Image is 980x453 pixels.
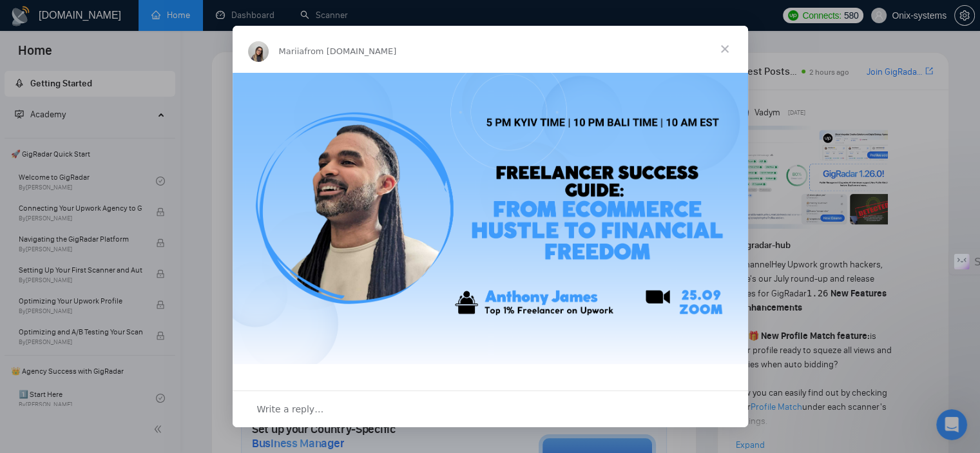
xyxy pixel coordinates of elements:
[257,401,324,418] span: Write a reply…
[279,46,305,56] span: Mariia
[248,41,269,62] img: Profile image for Mariia
[702,26,748,72] span: Close
[233,390,748,427] div: Open conversation and reply
[304,46,396,56] span: from [DOMAIN_NAME]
